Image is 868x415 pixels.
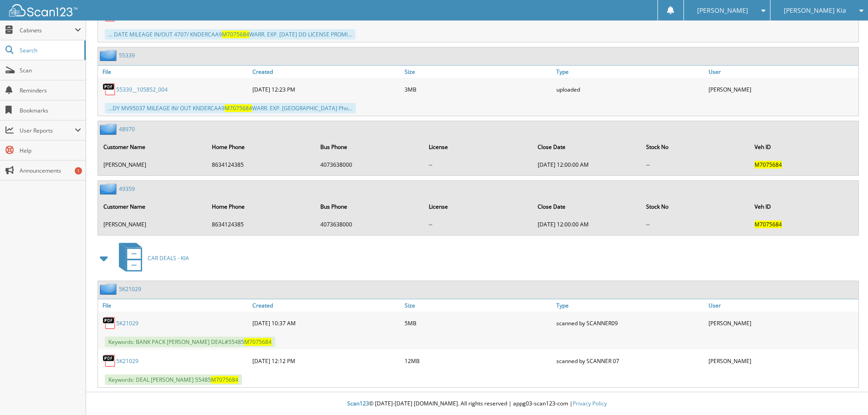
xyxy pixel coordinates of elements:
[316,157,423,172] td: 4073638000
[100,283,119,295] img: folder2.png
[119,285,141,293] a: 5K21029
[225,104,252,112] span: M7075684
[533,217,641,232] td: [DATE] 12:00:00 AM
[20,147,81,154] span: Help
[113,240,189,276] a: CAR DEALS - KIA
[402,66,555,78] a: Size
[20,67,81,74] span: Scan
[533,157,641,172] td: [DATE] 12:00:00 AM
[207,197,315,216] th: Home Phone
[424,217,532,232] td: --
[755,220,782,228] span: M7075684
[244,338,272,346] span: M7075684
[554,66,706,78] a: Type
[554,352,706,370] div: scanned by SCANNER 07
[105,103,356,113] div: ...DY MV95037 MILEAGE IN/ OUT KNDERCAA9 WARR. EXP. [GEOGRAPHIC_DATA] Pho...
[706,66,858,78] a: User
[573,400,607,407] a: Privacy Policy
[100,50,119,61] img: folder2.png
[211,376,238,384] span: M7075684
[103,316,116,330] img: PDF.png
[533,138,641,156] th: Close Date
[98,299,250,312] a: File
[706,314,858,332] div: [PERSON_NAME]
[316,138,423,156] th: Bus Phone
[20,87,81,94] span: Reminders
[99,138,206,156] th: Customer Name
[119,125,135,133] a: 48970
[250,352,402,370] div: [DATE] 12:12 PM
[316,197,423,216] th: Bus Phone
[750,197,858,216] th: Veh ID
[105,337,275,347] span: Keywords: BANK PACK [PERSON_NAME] DEAL#55485
[706,80,858,98] div: [PERSON_NAME]
[20,26,75,34] span: Cabinets
[116,86,168,93] a: 55339__105852_004
[402,299,555,312] a: Size
[250,66,402,78] a: Created
[750,138,858,156] th: Veh ID
[554,314,706,332] div: scanned by SCANNER09
[20,107,81,114] span: Bookmarks
[75,167,82,174] div: 1
[98,66,250,78] a: File
[642,157,749,172] td: --
[86,393,868,415] div: © [DATE]-[DATE] [DOMAIN_NAME]. All rights reserved | appg03-scan123-com |
[105,29,355,40] div: ... DATE MILEAGE IN/OUT 4707/ KNDERCAA9 WARR. EXP. [DATE] DD LICENSE PROMI...
[116,319,139,327] a: 5K21029
[20,127,75,134] span: User Reports
[402,314,555,332] div: 5MB
[119,185,135,193] a: 49359
[755,161,782,169] span: M7075684
[20,46,80,54] span: Search
[642,138,749,156] th: Stock No
[554,299,706,312] a: Type
[207,217,315,232] td: 8634124385
[250,314,402,332] div: [DATE] 10:37 AM
[642,217,749,232] td: --
[116,357,139,365] a: 5K21029
[119,51,135,59] a: 55339
[347,400,369,407] span: Scan123
[402,352,555,370] div: 12MB
[100,123,119,135] img: folder2.png
[642,197,749,216] th: Stock No
[105,374,242,385] span: Keywords: DEAL [PERSON_NAME] 55485
[103,82,116,96] img: PDF.png
[99,197,206,216] th: Customer Name
[20,167,81,174] span: Announcements
[706,299,858,312] a: User
[100,183,119,195] img: folder2.png
[99,157,206,172] td: [PERSON_NAME]
[402,80,555,98] div: 3MB
[424,157,532,172] td: --
[533,197,641,216] th: Close Date
[697,8,748,13] span: [PERSON_NAME]
[207,138,315,156] th: Home Phone
[316,217,423,232] td: 4073638000
[784,8,846,13] span: [PERSON_NAME] Kia
[424,197,532,216] th: License
[207,157,315,172] td: 8634124385
[250,299,402,312] a: Created
[424,138,532,156] th: License
[554,80,706,98] div: uploaded
[222,31,249,38] span: M7075684
[148,254,189,262] span: CAR DEALS - KIA
[9,4,77,16] img: scan123-logo-white.svg
[706,352,858,370] div: [PERSON_NAME]
[99,217,206,232] td: [PERSON_NAME]
[103,354,116,368] img: PDF.png
[250,80,402,98] div: [DATE] 12:23 PM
